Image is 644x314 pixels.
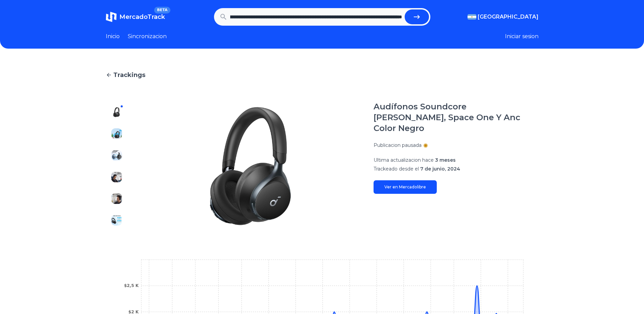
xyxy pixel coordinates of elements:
[124,283,139,288] tspan: $2,5 K
[111,172,122,182] img: Audífonos Soundcore De Anker, Space One Y Anc Color Negro
[111,107,122,117] img: Audífonos Soundcore De Anker, Space One Y Anc Color Negro
[468,14,476,20] img: Argentina
[374,157,434,163] span: Ultima actualizacion hace
[113,70,145,80] span: Trackings
[106,32,120,41] a: Inicio
[154,7,170,14] span: BETA
[111,193,122,204] img: Audífonos Soundcore De Anker, Space One Y Anc Color Negro
[374,142,422,149] p: Publicacion pausada
[111,215,122,226] img: Audífonos Soundcore De Anker, Space One Y Anc Color Negro
[420,166,460,172] span: 7 de junio, 2024
[505,32,539,41] button: Iniciar sesion
[128,32,167,41] a: Sincronizacion
[106,70,539,80] a: Trackings
[106,11,117,22] img: MercadoTrack
[111,128,122,139] img: Audífonos Soundcore De Anker, Space One Y Anc Color Negro
[111,150,122,161] img: Audífonos Soundcore De Anker, Space One Y Anc Color Negro
[106,11,165,22] a: MercadoTrackBETA
[374,166,419,172] span: Trackeado desde el
[468,13,539,21] button: [GEOGRAPHIC_DATA]
[478,13,539,21] span: [GEOGRAPHIC_DATA]
[374,180,437,194] a: Ver en Mercadolibre
[435,157,456,163] span: 3 meses
[119,13,165,21] span: MercadoTrack
[374,101,539,134] h1: Audífonos Soundcore [PERSON_NAME], Space One Y Anc Color Negro
[141,101,360,231] img: Audífonos Soundcore De Anker, Space One Y Anc Color Negro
